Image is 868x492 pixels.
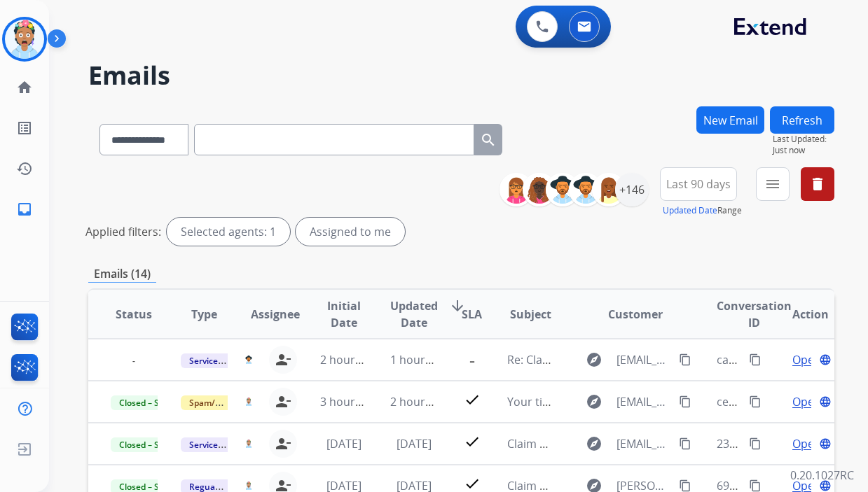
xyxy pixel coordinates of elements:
div: Assigned to me [296,218,405,246]
th: Action [764,290,834,339]
mat-icon: history [16,160,33,177]
img: avatar [5,20,44,59]
span: Open [792,351,821,368]
span: Spam/Phishing [181,395,259,410]
span: Re: Claim update [507,352,596,367]
span: [EMAIL_ADDRESS][DOMAIN_NAME][DOMAIN_NAME] [616,393,672,410]
p: Emails (14) [88,265,156,283]
span: Type [191,306,217,323]
span: Just now [773,145,834,156]
img: agent-avatar [245,440,253,447]
mat-icon: language [819,479,832,492]
mat-icon: content_copy [749,353,762,366]
span: Customer [608,306,663,323]
button: New Email [696,106,764,134]
mat-icon: inbox [16,201,33,218]
span: - [124,353,144,368]
span: 2 hours ago [320,352,383,367]
div: +146 [615,173,649,206]
h2: Emails [88,62,834,90]
span: Your ticket 'Fwd: Additional Information Needed' has been closed [507,394,851,409]
p: Applied filters: [85,223,161,240]
span: [DATE] [326,436,361,451]
span: [DATE] [397,436,432,451]
span: Status [116,306,152,323]
mat-icon: home [16,79,33,96]
span: Closed – Solved [111,437,188,452]
mat-icon: search [480,132,497,148]
span: Last 90 days [666,181,731,187]
button: Refresh [770,106,834,134]
span: Conversation ID [717,297,792,331]
p: 0.20.1027RC [790,467,854,484]
span: Subject [510,306,551,323]
span: Open [792,393,821,410]
mat-icon: language [819,353,832,366]
mat-icon: person_remove [275,435,291,452]
mat-icon: person_remove [275,351,291,368]
mat-icon: explore [586,393,602,410]
span: Range [663,204,742,216]
span: Open [792,435,821,452]
mat-icon: explore [586,435,602,452]
span: SLA [462,306,482,323]
mat-icon: explore [586,351,602,368]
mat-icon: check [464,391,481,408]
mat-icon: menu [764,176,781,192]
button: Updated Date [663,205,717,216]
mat-icon: content_copy [749,479,762,492]
mat-icon: list_alt [16,120,33,136]
img: agent-avatar [245,356,253,363]
span: 1 hour ago [390,352,448,367]
mat-icon: content_copy [679,437,691,450]
span: Claim Status [507,436,573,451]
span: Initial Date [320,297,367,331]
mat-icon: - [464,349,481,366]
span: Service Support [181,353,261,368]
img: agent-avatar [245,482,253,489]
mat-icon: person_remove [275,393,291,410]
span: Service Support [181,437,261,452]
span: [EMAIL_ADDRESS][DOMAIN_NAME] [616,435,672,452]
mat-icon: content_copy [679,395,691,408]
mat-icon: language [819,395,832,408]
span: [EMAIL_ADDRESS][DOMAIN_NAME] [616,351,672,368]
mat-icon: arrow_downward [449,297,466,314]
mat-icon: content_copy [679,479,691,492]
mat-icon: check [464,433,481,450]
span: 3 hours ago [320,394,383,409]
span: 2 hours ago [390,394,453,409]
mat-icon: language [819,437,832,450]
mat-icon: content_copy [749,395,762,408]
span: Last Updated: [773,134,834,145]
div: Selected agents: 1 [167,218,290,246]
button: Last 90 days [660,167,737,201]
span: Updated Date [390,297,438,331]
span: Closed – Solved [111,395,188,410]
mat-icon: delete [809,176,826,192]
span: Assignee [251,306,300,323]
mat-icon: check [464,475,481,492]
img: agent-avatar [245,398,253,405]
mat-icon: content_copy [749,437,762,450]
mat-icon: content_copy [679,353,691,366]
